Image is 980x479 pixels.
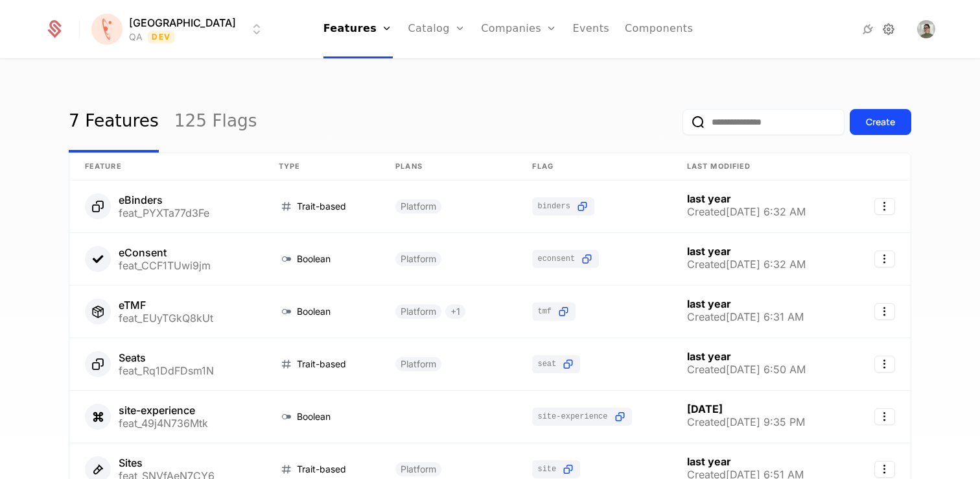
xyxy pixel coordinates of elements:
a: 125 Flags [174,92,257,153]
th: Last Modified [671,153,849,180]
img: Florence [91,14,122,45]
th: Plans [380,153,517,180]
span: Dev [148,31,174,43]
button: Create [850,109,911,135]
button: Select action [874,356,895,373]
button: Select environment [95,15,264,43]
button: Select action [874,408,895,425]
button: Select action [874,251,895,267]
button: Open user button [917,20,935,38]
a: 7 Features [69,92,159,153]
img: Jelena Obrenovic [917,20,935,38]
button: Select action [874,198,895,215]
button: Select action [874,461,895,478]
a: Settings [881,21,896,37]
th: Flag [517,153,671,180]
button: Select action [874,303,895,320]
div: QA [129,31,143,43]
span: [GEOGRAPHIC_DATA] [129,15,236,31]
a: Integrations [860,21,876,37]
div: Create [866,116,895,129]
th: Type [263,153,380,180]
th: Feature [69,153,263,180]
